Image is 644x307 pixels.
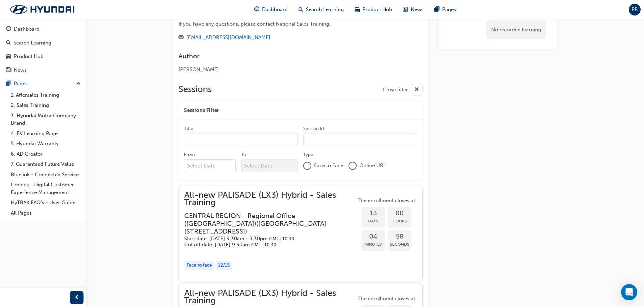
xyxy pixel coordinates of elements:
div: [PERSON_NAME] [178,66,398,73]
span: search-icon [299,5,303,14]
div: Product Hub [14,53,44,60]
span: search-icon [6,40,11,46]
div: Dashboard [14,25,40,33]
span: Seconds [388,241,411,248]
a: 6. AD Creator [8,149,84,159]
span: email-icon [178,35,184,41]
div: Search Learning [14,39,51,47]
h5: Start date: [DATE] 9:30am - 3:30pm [184,236,345,242]
span: pages-icon [6,81,11,87]
span: News [411,6,424,13]
div: News [14,66,27,74]
span: news-icon [6,67,11,73]
input: To [241,159,298,172]
div: Face to face [184,261,214,270]
a: news-iconNews [398,3,429,17]
span: 04 [361,233,385,241]
span: Australian Central Daylight Time GMT+10:30 [251,242,276,248]
a: HyTRAK FAQ's - User Guide [8,197,84,208]
button: Pages [3,78,84,90]
span: Minutes [361,241,385,248]
button: PB [629,4,641,16]
span: All-new PALISADE (LX3) Hybrid - Sales Training [184,191,356,207]
span: Dashboard [262,6,288,13]
a: Search Learning [3,37,84,49]
span: PB [631,6,638,13]
span: Search Learning [306,6,344,13]
a: 3. Hyundai Motor Company Brand [8,111,84,128]
a: 2. Sales Training [8,100,84,111]
div: Type [303,151,313,158]
div: No recorded learning [486,21,546,39]
div: Session Id [303,125,324,132]
span: Close filter [383,86,408,94]
span: guage-icon [6,26,11,32]
a: 7. Guaranteed Future Value [8,159,84,170]
a: 1. Aftersales Training [8,90,84,100]
span: 13 [361,210,385,217]
span: car-icon [355,5,360,14]
div: Title [184,125,193,132]
span: Online URL [359,162,386,170]
span: guage-icon [254,5,259,14]
input: From [184,159,236,172]
span: pages-icon [434,5,439,14]
a: car-iconProduct Hub [349,3,398,17]
a: All Pages [8,208,84,218]
a: Product Hub [3,50,84,63]
div: From [184,151,195,158]
span: Sessions Filter [184,106,219,114]
a: News [3,64,84,76]
h3: CENTRAL REGION - Regional Office ([GEOGRAPHIC_DATA]) ( [GEOGRAPHIC_DATA][STREET_ADDRESS] ) [184,212,345,236]
a: 4. EV Learning Page [8,128,84,139]
h3: Author [178,52,398,60]
div: 12 / 15 [216,261,232,270]
span: prev-icon [74,294,79,302]
span: news-icon [403,5,408,14]
img: Trak [3,2,81,17]
span: Product Hub [362,6,392,13]
span: The enrollment closes at [356,295,417,303]
a: pages-iconPages [429,3,461,17]
a: Bluelink - Connected Service [8,170,84,180]
h2: Sessions [178,84,212,96]
div: Open Intercom Messenger [621,284,637,300]
span: Face to Face [314,162,343,170]
a: Dashboard [3,23,84,35]
button: DashboardSearch LearningProduct HubNews [3,22,84,78]
div: Email [178,33,398,42]
span: Pages [442,6,456,13]
span: All-new PALISADE (LX3) Hybrid - Sales Training [184,289,356,305]
a: Connex - Digital Customer Experience Management [8,180,84,197]
h5: Cut off date: [DATE] 9:30am [184,242,345,248]
div: Pages [14,80,28,88]
a: [EMAIL_ADDRESS][DOMAIN_NAME] [186,34,270,40]
span: 00 [388,210,411,217]
a: search-iconSearch Learning [293,3,349,17]
a: 5. Hyundai Warranty [8,139,84,149]
span: Days [361,217,385,225]
span: Hours [388,217,411,225]
span: up-icon [76,80,81,88]
input: Session Id [303,133,417,146]
input: Title [184,133,298,146]
div: To [241,151,246,158]
div: If you have any questions, please contact National Sales Training. [178,20,398,28]
span: cross-icon [414,86,419,94]
span: Australian Central Daylight Time GMT+10:30 [269,236,294,242]
span: 58 [388,233,411,241]
button: All-new PALISADE (LX3) Hybrid - Sales TrainingCENTRAL REGION - Regional Office ([GEOGRAPHIC_DATA]... [184,191,417,275]
span: The enrollment closes at [356,197,417,205]
a: guage-iconDashboard [249,3,293,17]
span: car-icon [6,54,11,60]
button: Close filter [383,84,423,96]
